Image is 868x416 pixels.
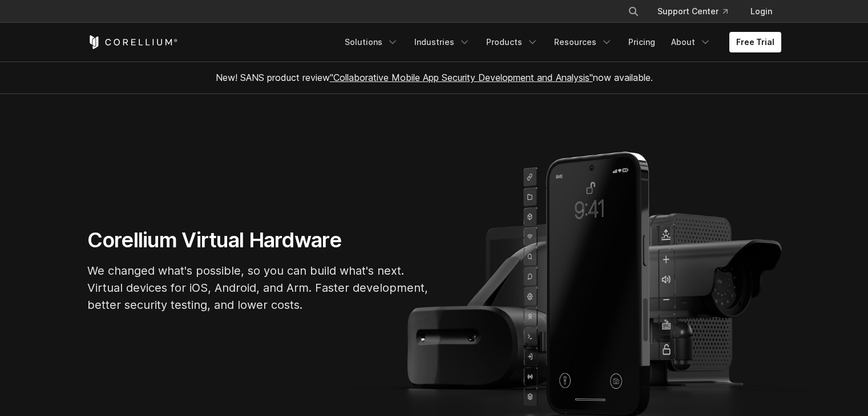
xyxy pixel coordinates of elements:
[664,32,718,52] a: About
[547,32,619,52] a: Resources
[648,1,737,22] a: Support Center
[87,262,430,313] p: We changed what's possible, so you can build what's next. Virtual devices for iOS, Android, and A...
[614,1,781,22] div: Navigation Menu
[87,35,178,49] a: Corellium Home
[729,32,781,52] a: Free Trial
[338,32,781,52] div: Navigation Menu
[407,32,477,52] a: Industries
[330,72,593,83] a: "Collaborative Mobile App Security Development and Analysis"
[479,32,545,52] a: Products
[216,72,653,83] span: New! SANS product review now available.
[87,227,430,253] h1: Corellium Virtual Hardware
[621,32,662,52] a: Pricing
[741,1,781,22] a: Login
[338,32,405,52] a: Solutions
[623,1,644,22] button: Search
